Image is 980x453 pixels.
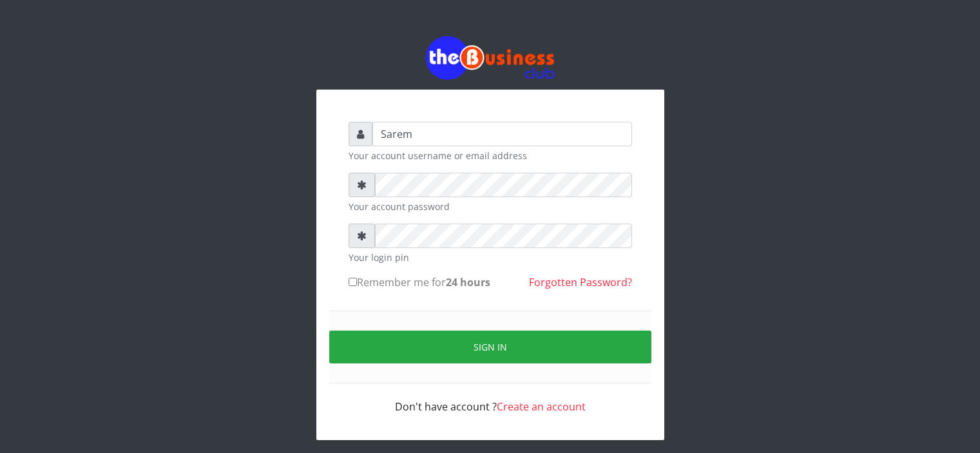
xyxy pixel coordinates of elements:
label: Remember me for [349,275,490,290]
a: Create an account [497,400,586,414]
input: Remember me for24 hours [349,278,357,286]
small: Your login pin [349,251,632,264]
input: Username or email address [372,122,632,146]
b: 24 hours [446,275,490,289]
div: Don't have account ? [349,383,632,414]
button: Sign in [329,331,651,363]
small: Your account username or email address [349,149,632,162]
a: Forgotten Password? [529,275,632,289]
small: Your account password [349,200,632,213]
